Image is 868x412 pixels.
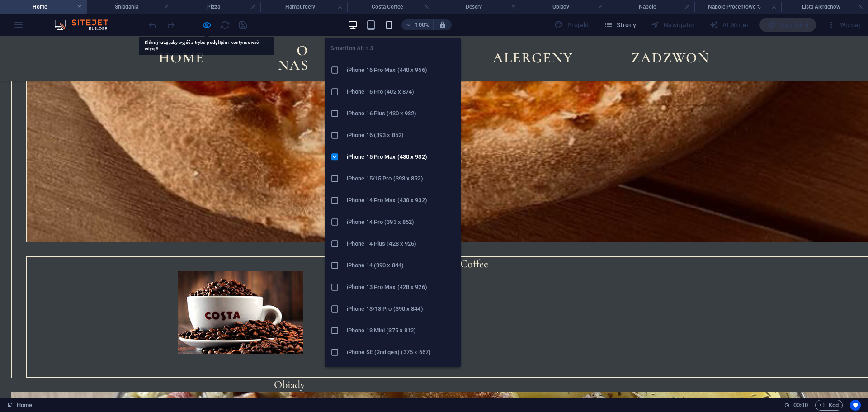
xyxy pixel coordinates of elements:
h6: iPhone 14 Pro (393 x 852) [347,217,455,227]
h6: Czas sesji [784,400,808,411]
h4: Obiady [521,2,608,12]
span: 00 00 [793,400,807,411]
button: 100% [401,19,434,30]
h6: iPhone SE (2nd gen) (375 x 667) [347,347,455,358]
h6: 100% [415,19,429,30]
h4: Śniadania [87,2,174,12]
h4: Costa Coffee [347,2,434,12]
a: Kliknij, aby anulować zaznaczenie. Kliknij dwukrotnie, aby otworzyć Strony [7,400,32,411]
h6: iPhone 16 Pro Max (440 x 956) [347,65,455,76]
a: O nas [263,7,309,37]
h6: iPhone 14 (390 x 844) [347,260,455,271]
h6: iPhone 14 Pro Max (430 x 932) [347,195,455,206]
h6: iPhone 16 Plus (430 x 932) [347,108,455,119]
a: alergeny [493,14,573,30]
p: Costa Coffee [178,221,743,235]
h6: iPhone 15/15 Pro (393 x 852) [347,173,455,184]
button: Usercentrics [850,400,861,411]
i: Po zmianie rozmiaru automatycznie dostosowuje poziom powiększenia do wybranego urządzenia. [439,21,447,29]
a: Galeria [367,14,435,30]
h4: Lista Alergenów [781,2,868,12]
button: Strony [600,18,640,32]
span: : [800,402,801,408]
h6: iPhone 13 Pro Max (428 x 926) [347,282,455,293]
h6: iPhone 14 Plus (428 x 926) [347,238,455,249]
span: Strony [604,20,637,29]
h4: Pizza [174,2,260,12]
img: Editor Logo [52,19,120,30]
h6: iPhone 16 Pro (402 x 874) [347,86,455,97]
a: Zadzwoń [631,14,709,30]
div: Projekt (Ctrl+Alt+Y) [551,18,593,32]
h6: iPhone 13 Mini (375 x 812) [347,325,455,336]
h6: iPhone 13/13 Pro (390 x 844) [347,303,455,314]
a: Home [159,14,205,30]
h4: Napoje Procentowe % [694,2,781,12]
h6: iPhone 15 Pro Max (430 x 932) [347,152,455,162]
h6: iPhone 16 (393 x 852) [347,130,455,141]
span: Kod [819,400,839,411]
h4: Hamburgery [260,2,347,12]
button: Kod [815,400,843,411]
h4: Desery [434,2,521,12]
h4: Napoje [608,2,694,12]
